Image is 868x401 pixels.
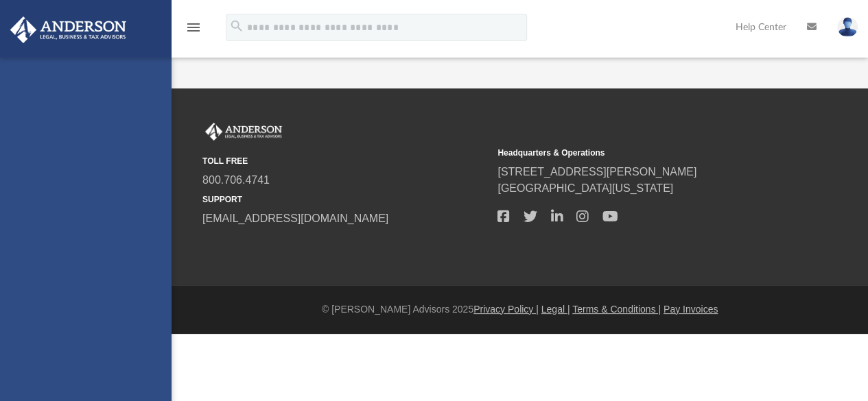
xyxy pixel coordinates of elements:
[202,174,270,186] a: 800.706.4741
[202,193,488,206] small: SUPPORT
[497,166,696,178] a: [STREET_ADDRESS][PERSON_NAME]
[837,17,858,37] img: User Pic
[6,16,130,43] img: Anderson Advisors Platinum Portal
[202,212,388,224] a: [EMAIL_ADDRESS][DOMAIN_NAME]
[185,19,202,36] i: menu
[572,304,661,315] a: Terms & Conditions |
[497,182,673,194] a: [GEOGRAPHIC_DATA][US_STATE]
[473,304,539,315] a: Privacy Policy |
[172,302,868,317] div: © [PERSON_NAME] Advisors 2025
[202,123,285,141] img: Anderson Advisors Platinum Portal
[229,19,244,34] i: search
[664,304,718,315] a: Pay Invoices
[202,155,488,167] small: TOLL FREE
[541,304,570,315] a: Legal |
[185,26,202,36] a: menu
[497,147,783,159] small: Headquarters & Operations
